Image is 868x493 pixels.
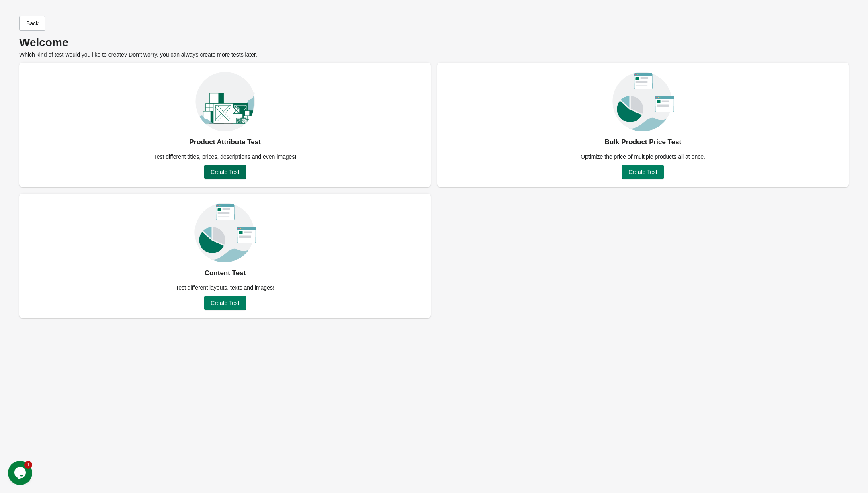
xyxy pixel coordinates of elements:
div: Optimize the price of multiple products all at once. [576,153,710,161]
button: Create Test [622,165,663,179]
div: Test different titles, prices, descriptions and even images! [149,153,301,161]
button: Create Test [204,165,246,179]
button: Create Test [204,296,246,310]
span: Create Test [628,169,657,175]
div: Product Attribute Test [189,136,261,149]
span: Create Test [211,169,239,175]
span: Create Test [211,300,239,306]
div: Test different layouts, texts and images! [171,284,279,292]
div: Bulk Product Price Test [605,136,682,149]
div: Content Test [205,267,246,280]
p: Welcome [19,39,849,47]
span: Back [26,20,39,27]
iframe: chat widget [8,461,34,485]
button: Back [19,16,45,31]
div: Which kind of test would you like to create? Don’t worry, you can always create more tests later. [19,39,849,59]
